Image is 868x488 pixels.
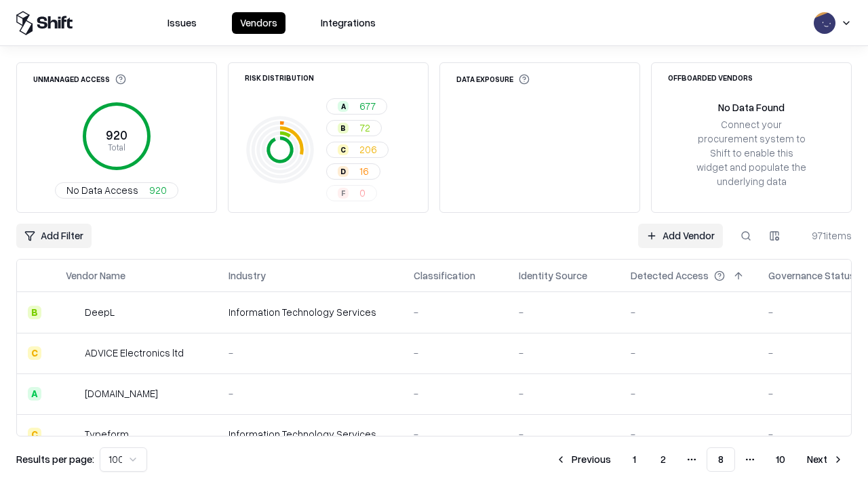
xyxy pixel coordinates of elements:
div: Unmanaged Access [33,74,126,85]
div: DeepL [85,305,115,319]
button: D16 [326,163,380,180]
div: - [631,427,747,441]
div: 971 items [797,228,852,243]
button: 2 [650,447,677,472]
div: - [519,346,609,360]
button: Previous [547,447,619,472]
img: Typeform [66,428,79,441]
button: Add Filter [16,224,92,248]
button: A677 [326,98,387,115]
div: Identity Source [519,268,587,283]
div: Connect your procurement system to Shift to enable this widget and populate the underlying data [695,117,808,189]
nav: pagination [547,447,852,472]
div: [DOMAIN_NAME] [85,386,158,401]
p: Results per page: [16,452,94,466]
div: - [519,305,609,319]
div: Offboarded Vendors [668,74,753,81]
div: Detected Access [631,268,709,283]
div: - [229,346,392,360]
div: A [338,101,349,112]
button: C206 [326,142,389,158]
div: - [631,346,747,360]
div: Risk Distribution [245,74,314,81]
div: - [631,305,747,319]
span: 16 [359,164,369,178]
button: 1 [622,447,647,472]
button: No Data Access920 [55,182,178,199]
div: D [338,166,349,177]
a: Add Vendor [638,224,723,248]
div: Typeform [85,427,129,441]
span: No Data Access [66,183,138,197]
div: - [229,386,392,401]
span: 920 [149,183,167,197]
button: 10 [765,447,796,472]
span: 677 [359,99,376,113]
div: - [631,386,747,401]
tspan: 920 [106,127,127,142]
img: cybersafe.co.il [66,387,79,401]
div: Information Technology Services [229,427,392,441]
div: - [519,386,609,401]
div: - [414,346,497,360]
button: Next [799,447,852,472]
img: ADVICE Electronics ltd [66,346,79,360]
div: B [28,306,41,319]
div: - [519,427,609,441]
span: 206 [359,142,377,157]
img: DeepL [66,306,79,319]
div: - [414,305,497,319]
tspan: Total [108,142,125,152]
div: C [28,428,41,441]
div: A [28,387,41,401]
button: Issues [159,12,205,34]
div: Governance Status [768,268,855,283]
div: C [28,346,41,360]
div: - [414,386,497,401]
div: C [338,144,349,155]
div: Information Technology Services [229,305,392,319]
span: 72 [359,121,370,135]
button: B72 [326,120,382,136]
div: - [414,427,497,441]
button: 8 [707,447,735,472]
div: B [338,123,349,134]
div: No Data Found [718,100,785,115]
div: Data Exposure [456,74,530,85]
button: Vendors [232,12,285,34]
button: Integrations [313,12,384,34]
div: Vendor Name [66,268,125,283]
div: ADVICE Electronics ltd [85,346,184,360]
div: Industry [229,268,266,283]
div: Classification [414,268,475,283]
